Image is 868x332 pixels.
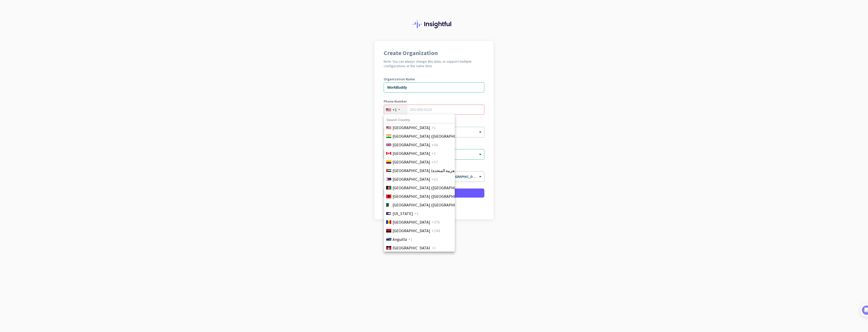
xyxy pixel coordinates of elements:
[393,168,472,174] span: [GEOGRAPHIC_DATA] (‫الإمارات العربية المتحدة‬‎)
[431,159,438,165] span: +57
[393,125,430,131] span: [GEOGRAPHIC_DATA]
[393,210,413,217] span: [US_STATE]
[393,219,430,225] span: [GEOGRAPHIC_DATA]
[393,193,471,199] span: [GEOGRAPHIC_DATA] ([GEOGRAPHIC_DATA])
[393,159,430,165] span: [GEOGRAPHIC_DATA]
[408,236,413,242] span: +1
[393,142,430,148] span: [GEOGRAPHIC_DATA]
[393,176,430,182] span: [GEOGRAPHIC_DATA]
[393,202,471,208] span: [GEOGRAPHIC_DATA] (‫[GEOGRAPHIC_DATA]‬‎)
[431,245,436,251] span: +1
[431,219,440,225] span: +376
[431,142,438,148] span: +44
[431,228,440,234] span: +244
[393,245,430,251] span: [GEOGRAPHIC_DATA]
[393,150,430,156] span: [GEOGRAPHIC_DATA]
[384,117,455,123] input: Search Country
[393,236,407,242] span: Anguilla
[431,176,438,182] span: +63
[431,125,436,131] span: +1
[393,228,430,234] span: [GEOGRAPHIC_DATA]
[393,185,471,191] span: [GEOGRAPHIC_DATA] (‫[GEOGRAPHIC_DATA]‬‎)
[431,150,436,156] span: +1
[393,133,471,139] span: [GEOGRAPHIC_DATA] ([GEOGRAPHIC_DATA])
[414,210,419,217] span: +1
